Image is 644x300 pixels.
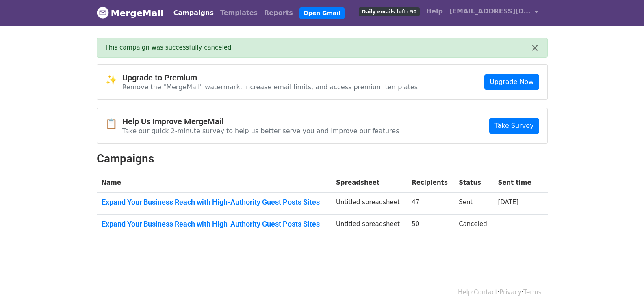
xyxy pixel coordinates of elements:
th: Spreadsheet [331,173,407,192]
span: 📋 [105,118,122,130]
a: Daily emails left: 50 [356,3,423,19]
span: [EMAIL_ADDRESS][DOMAIN_NAME] [449,6,531,16]
th: Status [454,173,493,192]
a: Upgrade Now [484,74,539,90]
h4: Help Us Improve MergeMail [122,117,399,126]
span: Daily emails left: 50 [359,7,419,16]
a: Expand Your Business Reach with High-Authority Guest Posts Sites [102,220,327,229]
a: [DATE] [498,199,518,206]
button: × [531,43,539,53]
a: Campaigns [170,5,217,21]
img: MergeMail logo [97,6,109,19]
a: Expand Your Business Reach with High-Authority Guest Posts Sites [102,198,327,207]
td: 47 [407,192,454,215]
th: Recipients [407,173,454,192]
a: Templates [217,5,261,21]
a: Help [458,289,472,296]
a: [EMAIL_ADDRESS][DOMAIN_NAME] [446,3,541,22]
span: ✨ [105,74,122,86]
td: Untitled spreadsheet [331,192,407,215]
td: Untitled spreadsheet [331,215,407,237]
th: Name [97,173,332,192]
a: Help [423,3,446,19]
a: Contact [474,289,497,296]
a: MergeMail [97,4,164,22]
a: Take Survey [489,118,539,134]
td: Canceled [454,215,493,237]
th: Sent time [493,173,537,192]
a: Privacy [499,289,521,296]
td: Sent [454,192,493,215]
div: This campaign was successfully canceled [105,43,531,52]
h2: Campaigns [97,152,548,166]
a: Open Gmail [299,7,345,19]
td: 50 [407,215,454,237]
a: Reports [261,5,296,21]
a: Terms [523,289,541,296]
p: Take our quick 2-minute survey to help us better serve you and improve our features [122,127,399,135]
p: Remove the "MergeMail" watermark, increase email limits, and access premium templates [122,83,418,91]
h4: Upgrade to Premium [122,73,418,82]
